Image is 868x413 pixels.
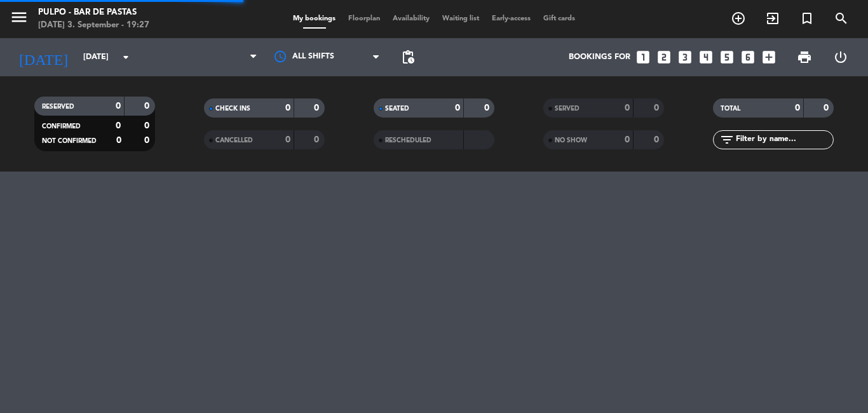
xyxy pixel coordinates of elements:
[740,49,756,65] i: looks_6
[215,105,250,112] span: CHECK INS
[10,8,29,31] button: menu
[555,105,580,112] span: SERVED
[731,11,746,26] i: add_circle_outline
[386,15,436,22] span: Availability
[314,135,322,144] strong: 0
[834,11,849,26] i: search
[569,53,630,62] span: Bookings for
[822,38,858,76] div: LOG OUT
[287,15,342,22] span: My bookings
[144,102,152,111] strong: 0
[400,50,416,65] span: pending_actions
[144,136,152,145] strong: 0
[719,132,735,147] i: filter_list
[118,50,133,65] i: arrow_drop_down
[625,104,630,112] strong: 0
[42,104,74,110] span: RESERVED
[537,15,581,22] span: Gift cards
[285,104,290,112] strong: 0
[555,137,587,144] span: NO SHOW
[654,135,661,144] strong: 0
[436,15,485,22] span: Waiting list
[654,104,661,112] strong: 0
[342,15,386,22] span: Floorplan
[215,137,253,144] span: CANCELLED
[116,102,121,111] strong: 0
[795,104,800,112] strong: 0
[824,104,831,112] strong: 0
[385,105,409,112] span: SEATED
[10,43,77,71] i: [DATE]
[42,138,97,144] span: NOT CONFIRMED
[38,19,149,32] div: [DATE] 3. September - 19:27
[625,135,630,144] strong: 0
[42,123,81,130] span: CONFIRMED
[656,49,672,65] i: looks_two
[765,11,780,26] i: exit_to_app
[484,104,492,112] strong: 0
[635,49,651,65] i: looks_one
[719,49,735,65] i: looks_5
[761,49,777,65] i: add_box
[677,49,693,65] i: looks_3
[455,104,460,112] strong: 0
[116,121,121,130] strong: 0
[385,137,431,144] span: RESCHEDULED
[485,15,537,22] span: Early-access
[721,105,740,112] span: TOTAL
[10,8,29,27] i: menu
[285,135,290,144] strong: 0
[698,49,714,65] i: looks_4
[799,11,815,26] i: turned_in_not
[314,104,322,112] strong: 0
[735,133,833,147] input: Filter by name...
[833,50,848,65] i: power_settings_new
[116,136,121,145] strong: 0
[38,6,149,19] div: Pulpo - Bar de Pastas
[144,121,152,130] strong: 0
[797,50,812,65] span: print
